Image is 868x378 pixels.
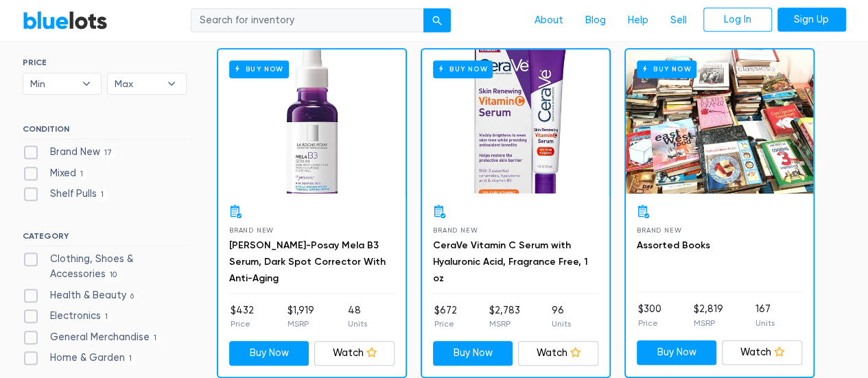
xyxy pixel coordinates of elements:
[637,340,717,365] a: Buy Now
[489,303,519,331] li: $2,783
[23,231,187,246] h6: CATEGORY
[433,239,588,284] a: CeraVe Vitamin C Serum with Hyaluronic Acid, Fragrance Free, 1 oz
[626,49,813,193] a: Buy Now
[433,60,493,78] h6: Buy Now
[150,333,161,344] span: 1
[101,311,113,322] span: 1
[229,341,309,366] a: Buy Now
[314,341,395,366] a: Watch
[218,49,406,193] a: Buy Now
[23,330,161,345] label: General Merchandise
[552,318,571,330] p: Units
[23,124,187,139] h6: CONDITION
[23,10,108,30] a: BlueLots
[231,318,254,330] p: Price
[72,73,101,94] b: ▾
[231,303,254,331] li: $432
[23,351,137,366] label: Home & Garden
[125,354,137,365] span: 1
[348,318,367,330] p: Units
[348,303,367,331] li: 48
[694,317,723,329] p: MSRP
[638,317,661,329] p: Price
[126,291,139,302] span: 6
[617,8,659,34] a: Help
[229,226,274,234] span: Brand New
[23,166,88,181] label: Mixed
[97,190,108,201] span: 1
[638,302,661,329] li: $300
[703,8,772,32] a: Log In
[755,317,775,329] p: Units
[659,8,698,34] a: Sell
[23,58,187,67] h6: PRICE
[722,340,802,365] a: Watch
[552,303,571,331] li: 96
[76,169,88,180] span: 1
[433,226,478,234] span: Brand New
[524,8,574,34] a: About
[100,147,117,158] span: 17
[23,309,113,324] label: Electronics
[755,302,775,329] li: 167
[518,341,598,366] a: Watch
[229,60,289,78] h6: Buy Now
[106,270,121,281] span: 10
[434,318,457,330] p: Price
[637,60,696,78] h6: Buy Now
[23,252,187,281] label: Clothing, Shoes & Accessories
[694,302,723,329] li: $2,819
[191,8,424,33] input: Search for inventory
[422,49,609,193] a: Buy Now
[637,239,710,251] a: Assorted Books
[574,8,617,34] a: Blog
[23,187,108,202] label: Shelf Pulls
[433,341,513,366] a: Buy Now
[489,318,519,330] p: MSRP
[23,145,117,160] label: Brand New
[30,73,75,94] span: Min
[115,73,160,94] span: Max
[777,8,846,32] a: Sign Up
[157,73,186,94] b: ▾
[23,288,139,303] label: Health & Beauty
[288,318,314,330] p: MSRP
[288,303,314,331] li: $1,919
[637,226,681,234] span: Brand New
[229,239,386,284] a: [PERSON_NAME]-Posay Mela B3 Serum, Dark Spot Corrector With Anti-Aging
[434,303,457,331] li: $672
